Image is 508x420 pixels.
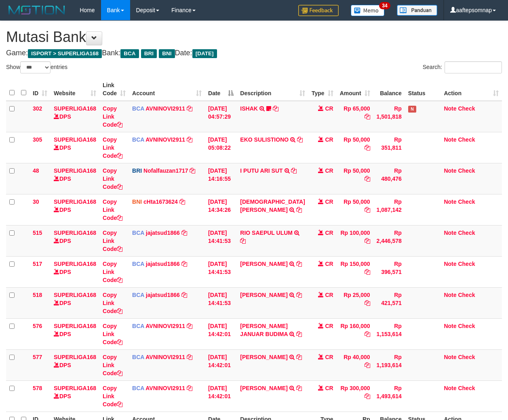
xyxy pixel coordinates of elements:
[103,261,122,283] a: Copy Link Code
[51,78,99,101] th: Website: activate to sort column ascending
[273,105,278,112] a: Copy ISHAK to clipboard
[143,167,188,174] a: Nofalfauzan1717
[145,323,185,329] a: AVNINOVI2911
[181,261,187,267] a: Copy jajatsud1866 to clipboard
[205,78,237,101] th: Date: activate to sort column descending
[365,269,370,275] a: Copy Rp 150,000 to clipboard
[30,78,51,101] th: ID: activate to sort column ascending
[51,349,99,380] td: DPS
[458,136,475,143] a: Check
[445,61,502,73] input: Search:
[291,167,297,174] a: Copy I PUTU ARI SUT to clipboard
[51,256,99,287] td: DPS
[408,106,416,113] span: Has Note
[423,61,502,73] label: Search:
[103,199,122,221] a: Copy Link Code
[205,287,237,318] td: [DATE] 14:41:53
[187,385,192,391] a: Copy AVNINOVI2911 to clipboard
[337,78,373,101] th: Amount: activate to sort column ascending
[205,194,237,225] td: [DATE] 14:34:26
[325,292,333,298] span: CR
[146,230,180,236] a: jajatsud1866
[28,49,102,58] span: ISPORT > SUPERLIGA168
[51,225,99,256] td: DPS
[444,199,456,205] a: Note
[145,354,185,360] a: AVNINOVI2911
[373,318,405,349] td: Rp 1,153,614
[444,323,456,329] a: Note
[132,354,144,360] span: BCA
[6,61,67,73] label: Show entries
[205,380,237,412] td: [DATE] 14:42:01
[190,167,195,174] a: Copy Nofalfauzan1717 to clipboard
[325,167,333,174] span: CR
[205,101,237,132] td: [DATE] 04:57:29
[296,261,302,267] a: Copy RACHMAT FITRIANTHO to clipboard
[132,385,144,391] span: BCA
[33,136,42,143] span: 305
[444,167,456,174] a: Note
[240,230,293,236] a: RIO SAEPUL ULUM
[444,105,456,112] a: Note
[365,176,370,182] a: Copy Rp 50,000 to clipboard
[240,261,287,267] a: [PERSON_NAME]
[397,5,437,16] img: panduan.png
[146,261,180,267] a: jajatsud1866
[298,5,339,16] img: Feedback.jpg
[296,331,302,337] a: Copy YOEL JANUAR BUDIMA to clipboard
[458,323,475,329] a: Check
[373,132,405,163] td: Rp 351,811
[444,230,456,236] a: Note
[103,136,122,159] a: Copy Link Code
[103,230,122,252] a: Copy Link Code
[240,167,282,174] a: I PUTU ARI SUT
[444,354,456,360] a: Note
[351,5,385,16] img: Button%20Memo.svg
[444,385,456,391] a: Note
[33,230,42,236] span: 515
[337,163,373,194] td: Rp 50,000
[187,323,192,329] a: Copy AVNINOVI2911 to clipboard
[373,194,405,225] td: Rp 1,087,142
[205,256,237,287] td: [DATE] 14:41:53
[33,105,42,112] span: 302
[337,349,373,380] td: Rp 40,000
[240,238,246,244] a: Copy RIO SAEPUL ULUM to clipboard
[145,136,185,143] a: AVNINOVI2911
[365,393,370,399] a: Copy Rp 300,000 to clipboard
[132,292,144,298] span: BCA
[325,199,333,205] span: CR
[325,323,333,329] span: CR
[458,354,475,360] a: Check
[337,318,373,349] td: Rp 160,000
[205,225,237,256] td: [DATE] 14:41:53
[337,132,373,163] td: Rp 50,000
[51,287,99,318] td: DPS
[240,385,287,391] a: [PERSON_NAME]
[54,105,96,112] a: SUPERLIGA168
[297,136,303,143] a: Copy EKO SULISTIONO to clipboard
[54,136,96,143] a: SUPERLIGA168
[6,29,502,45] h1: Mutasi Bank
[33,199,39,205] span: 30
[337,380,373,412] td: Rp 300,000
[54,385,96,391] a: SUPERLIGA168
[373,256,405,287] td: Rp 396,571
[141,49,157,58] span: BRI
[187,105,192,112] a: Copy AVNINOVI2911 to clipboard
[205,349,237,380] td: [DATE] 14:42:01
[365,113,370,120] a: Copy Rp 65,000 to clipboard
[325,261,333,267] span: CR
[337,256,373,287] td: Rp 150,000
[373,78,405,101] th: Balance
[132,199,142,205] span: BNI
[373,163,405,194] td: Rp 480,476
[337,101,373,132] td: Rp 65,000
[103,105,122,128] a: Copy Link Code
[192,49,217,58] span: [DATE]
[51,318,99,349] td: DPS
[458,292,475,298] a: Check
[51,380,99,412] td: DPS
[33,261,42,267] span: 517
[337,194,373,225] td: Rp 50,000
